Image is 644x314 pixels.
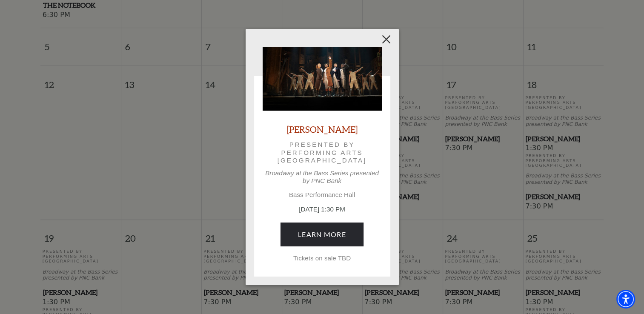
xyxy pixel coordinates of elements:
[287,123,358,135] a: [PERSON_NAME]
[263,254,382,262] p: Tickets on sale TBD
[275,141,370,164] p: Presented by Performing Arts [GEOGRAPHIC_DATA]
[616,290,635,308] div: Accessibility Menu
[378,31,394,47] button: Close
[263,191,382,199] p: Bass Performance Hall
[263,47,382,111] img: Hamilton
[263,205,382,214] p: [DATE] 1:30 PM
[280,223,364,246] a: July 18, 1:30 PM Learn More Tickets on sale TBD
[263,169,382,185] p: Broadway at the Bass Series presented by PNC Bank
